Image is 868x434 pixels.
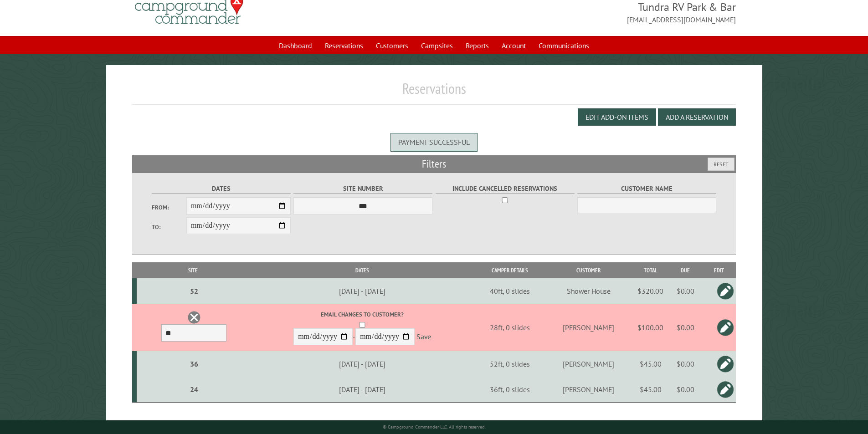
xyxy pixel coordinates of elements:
button: Add a Reservation [658,108,736,126]
td: 36ft, 0 slides [475,377,544,403]
td: $0.00 [669,278,702,304]
a: Reports [460,37,494,54]
label: Email changes to customer? [251,310,474,319]
td: [PERSON_NAME] [544,377,632,403]
th: Due [669,262,702,278]
th: Total [632,262,669,278]
a: Save [416,332,431,341]
div: 36 [140,359,248,368]
div: Payment successful [390,133,478,151]
td: $45.00 [632,377,669,403]
td: Shower House [544,278,632,304]
th: Edit [702,262,736,278]
label: Include Cancelled Reservations [436,184,575,194]
div: 24 [140,385,248,394]
h1: Reservations [132,80,736,105]
th: Dates [249,262,476,278]
label: Site Number [293,184,432,194]
h2: Filters [132,155,736,173]
a: Campsites [416,37,458,54]
th: Camper Details [475,262,544,278]
div: 52 [140,286,248,296]
button: Edit Add-on Items [578,108,656,126]
label: Customer Name [577,184,716,194]
label: To: [152,223,186,231]
div: [DATE] - [DATE] [251,359,474,368]
small: © Campground Commander LLC. All rights reserved. [383,424,486,430]
td: $320.00 [632,278,669,304]
th: Customer [544,262,632,278]
button: Reset [708,158,734,171]
a: Dashboard [273,37,318,54]
td: 40ft, 0 slides [475,278,544,304]
td: $45.00 [632,351,669,377]
label: Dates [152,184,291,194]
td: [PERSON_NAME] [544,351,632,377]
a: Delete this reservation [187,311,201,324]
a: Customers [370,37,414,54]
a: Communications [533,37,595,54]
td: $0.00 [669,377,702,403]
th: Site [137,262,249,278]
td: [PERSON_NAME] [544,304,632,351]
td: $0.00 [669,351,702,377]
div: [DATE] - [DATE] [251,385,474,394]
td: 52ft, 0 slides [475,351,544,377]
a: Reservations [319,37,369,54]
td: 28ft, 0 slides [475,304,544,351]
td: $100.00 [632,304,669,351]
td: $0.00 [669,304,702,351]
div: [DATE] - [DATE] [251,286,474,296]
label: From: [152,203,186,212]
a: Account [496,37,531,54]
div: - [251,310,474,347]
